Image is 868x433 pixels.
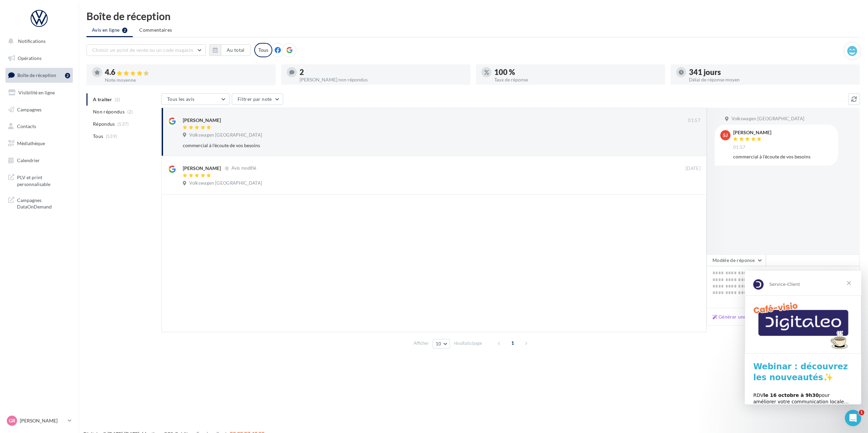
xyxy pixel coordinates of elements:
div: Boîte de réception [86,11,860,21]
span: Gr [9,417,15,424]
button: Tous les avis [161,93,229,105]
a: PLV et print personnalisable [4,170,74,190]
button: Au total [209,44,251,56]
span: Contacts [17,123,36,129]
span: Volkswagen [GEOGRAPHIC_DATA] [189,132,262,138]
div: commercial à l'écoute de vos besoins [183,142,656,149]
span: Non répondus [93,108,125,115]
span: résultats/page [454,340,482,346]
span: 01:57 [733,144,746,151]
div: Délai de réponse moyen [689,77,854,82]
div: [PERSON_NAME] non répondus [300,77,465,82]
a: Campagnes [4,103,74,117]
span: Tous les avis [167,96,195,102]
span: Avis modifié [231,166,256,171]
a: Boîte de réception2 [4,68,74,82]
a: Calendrier [4,153,74,168]
button: Notifications [4,34,71,48]
span: [DATE] [686,166,701,172]
span: 1 [507,338,518,349]
span: (537) [117,121,129,127]
button: 10 [433,339,450,349]
a: Campagnes DataOnDemand [4,193,74,213]
a: Médiathèque [4,136,74,151]
span: Afficher [414,340,429,346]
div: 2 [65,73,70,78]
span: SJ [723,132,728,139]
span: Volkswagen [GEOGRAPHIC_DATA] [189,180,262,186]
b: le 16 octobre à 9h30 [19,122,74,127]
div: 2 [300,68,465,76]
button: Modèle de réponse [707,254,766,266]
a: Opérations [4,51,74,65]
span: (2) [127,109,133,114]
span: Choisir un point de vente ou un code magasin [92,47,193,53]
span: Notifications [18,38,46,44]
div: commercial à l'écoute de vos besoins [733,153,833,160]
div: [PERSON_NAME] [183,165,221,172]
div: Taux de réponse [494,77,660,82]
iframe: Intercom live chat [845,410,861,426]
span: Répondus [93,121,115,127]
a: Visibilité en ligne [4,86,74,100]
button: Au total [221,44,251,56]
div: [PERSON_NAME] [183,117,221,124]
div: RDV pour améliorer votre communication locale… et attirer plus de clients ! [9,121,108,141]
span: Campagnes DataOnDemand [17,196,70,210]
div: [PERSON_NAME] [733,130,771,135]
button: Choisir un point de vente ou un code magasin [86,44,206,56]
a: Contacts [4,119,74,134]
div: Tous [254,43,272,57]
p: [PERSON_NAME] [20,417,65,424]
span: (539) [106,134,117,139]
div: 4.6 [105,68,270,76]
span: Commentaires [139,27,172,33]
button: Générer une réponse [710,313,768,321]
span: Campagnes [17,106,42,112]
span: PLV et print personnalisable [17,173,70,187]
span: Tous [93,133,103,140]
span: Calendrier [17,157,40,163]
span: Opérations [18,55,42,61]
div: 341 jours [689,68,854,76]
span: 10 [436,341,441,346]
span: Boîte de réception [17,72,56,78]
span: Volkswagen [GEOGRAPHIC_DATA] [732,116,804,122]
span: 1 [859,410,864,415]
span: Médiathèque [17,140,45,146]
button: Filtrer par note [232,93,283,105]
span: 01:57 [688,118,701,124]
span: Visibilité en ligne [18,90,55,95]
a: Gr [PERSON_NAME] [5,414,73,427]
div: 100 % [494,68,660,76]
iframe: Intercom live chat message [745,271,861,404]
div: Note moyenne [105,78,270,82]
